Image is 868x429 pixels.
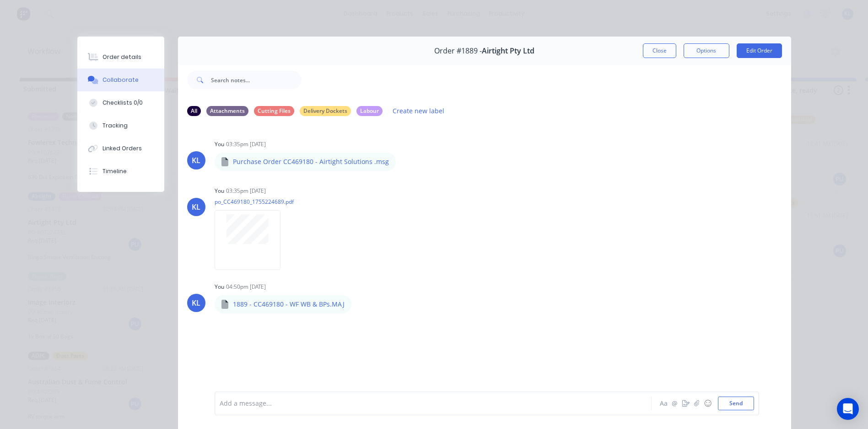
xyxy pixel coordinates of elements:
button: Tracking [77,114,164,137]
p: Purchase Order CC469180 - Airtight Solutions .msg [233,157,389,166]
div: All [187,106,201,116]
div: You [215,283,224,291]
div: Timeline [102,167,127,175]
div: Tracking [102,122,128,130]
p: po_CC469180_1755224689.pdf [215,198,294,206]
button: Collaborate [77,69,164,91]
div: 03:35pm [DATE] [226,140,266,148]
div: You [215,140,224,148]
div: You [215,187,224,195]
input: Search notes... [211,71,302,89]
div: Collaborate [102,76,139,84]
div: Delivery Dockets [300,106,351,116]
div: KL [192,155,200,166]
span: Airtight Pty Ltd [482,47,534,55]
div: KL [192,297,200,308]
div: 03:35pm [DATE] [226,187,266,195]
button: Checklists 0/0 [77,91,164,114]
p: 1889 - CC469180 - WF WB & BPs.MAJ [233,300,345,309]
div: Checklists 0/0 [102,99,143,107]
button: Timeline [77,160,164,183]
div: KL [192,201,200,212]
button: Close [643,43,676,58]
button: Order details [77,46,164,69]
button: Aa [658,398,669,409]
div: Labour [356,106,383,116]
div: Order details [102,53,141,61]
button: Linked Orders [77,137,164,160]
span: Order #1889 - [434,47,482,55]
div: Linked Orders [102,144,142,153]
button: ☺ [702,398,713,409]
button: Options [684,43,729,58]
button: Edit Order [737,43,782,58]
button: Create new label [388,105,449,117]
div: Open Intercom Messenger [837,398,859,420]
div: 04:50pm [DATE] [226,283,266,291]
div: Cutting Files [254,106,294,116]
button: Send [718,397,754,410]
button: @ [669,398,680,409]
div: Attachments [206,106,248,116]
